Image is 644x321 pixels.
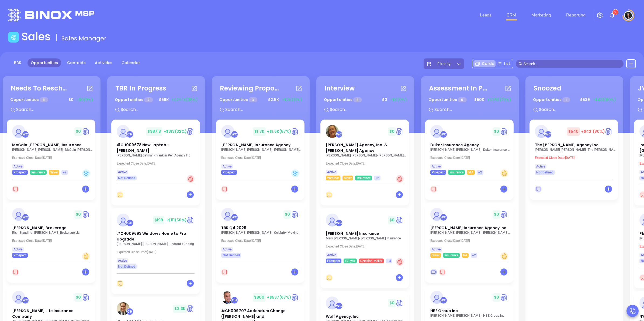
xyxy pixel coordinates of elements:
a: Quote [291,127,299,135]
span: +2 [375,175,379,181]
div: Needs To Reschedule [11,83,70,93]
img: Quote [396,127,404,135]
div: Walter Contreras [335,131,342,138]
span: Sales Manager [61,34,106,43]
img: Quote [291,210,299,218]
span: #CH009678 New Laptop - Robert Betman [117,142,169,153]
div: Hot [396,258,404,266]
a: profileWalter Contreras$0Circle dollarTBR Q4 2025[PERSON_NAME] [PERSON_NAME]- Celebrity MovingExp... [216,203,304,258]
span: Filter by [437,62,451,66]
p: Martin Murray - Bedford Funding [117,242,198,246]
img: Dukor Insurance Agency [430,125,443,138]
span: +4 [387,258,391,264]
span: Dukor Insurance Agency [430,142,479,148]
img: Quote [82,293,90,301]
a: Quote [187,216,195,224]
div: Walter Contreras [231,131,238,138]
span: $ 0 [283,210,291,219]
a: Calendar [118,58,143,67]
span: $ 0 [74,210,82,219]
span: $ 0 [381,96,389,104]
p: Sharon Baisley - HBE Group Inc [430,314,511,317]
img: Straub Insurance Agency Inc [430,208,443,221]
span: Active [223,246,231,252]
p: Expected Close Date: [DATE] [430,239,511,243]
span: $ 987.8 [146,127,162,136]
div: Walter Contreras [440,297,447,304]
img: Quote [82,127,90,135]
p: Expected Close Date: [DATE] [117,250,198,254]
img: HBE Group Inc [430,291,443,304]
div: Reviewing ProposalOpportunities 3$2.5K+$2K(81%) [216,80,306,120]
span: $ 2.5K [267,96,280,104]
span: $ 0 [74,127,82,136]
span: Decision Maker [360,258,382,264]
div: Warm [500,169,508,177]
span: Silver [432,252,439,258]
div: profileWalter Contreras$1.7K+$1.5K(87%)Circle dollar[PERSON_NAME] Insurance Agency[PERSON_NAME] [... [216,120,306,203]
a: Marketing [529,10,553,20]
div: Cold [291,169,299,177]
span: 8 [40,97,48,102]
span: 9 [458,97,466,102]
a: profileWalter Contreras$0Circle dollar[PERSON_NAME] BrokerageRich Standing- [PERSON_NAME] Brokera... [7,203,95,258]
span: +2 [63,169,67,175]
span: Gordon W. Pratt Agency, Inc. & I.B. Hunt Agency [326,142,387,153]
span: Prospect [13,169,26,175]
sup: 9 [613,9,618,15]
img: McCain Atkinson Insurance [12,125,25,138]
span: $ 1.7K [253,127,266,136]
img: Fingar Insurance [326,214,339,226]
div: Warm [500,252,508,260]
img: Quote [82,210,90,218]
div: Cold [82,169,90,177]
span: Active [327,169,336,175]
img: Quote [396,299,404,307]
p: Opportunities [115,95,153,105]
div: Walter Contreras [440,131,447,138]
span: Silver [50,169,58,175]
span: Active [13,163,22,169]
p: Expected Close Date: [DATE] [12,156,93,160]
div: Warm [82,252,90,260]
a: profileCarla Humber$987.8+$313(32%)Circle dollar#CH009678 New Laptop - [PERSON_NAME][PERSON_NAME]... [111,120,200,180]
p: Opportunities [10,95,48,105]
img: Gordon W. Pratt Agency, Inc. & I.B. Hunt Agency [326,125,339,138]
a: Reporting [564,10,588,20]
img: Quote [291,293,299,301]
p: Steve Straub - Straub Insurance Agency Inc [430,231,511,235]
span: 8 [353,97,362,102]
span: Not Defined [223,252,240,258]
span: search [519,62,522,66]
a: profileWalter Contreras$0Circle dollar[PERSON_NAME] Insurance Agency Inc[PERSON_NAME] [PERSON_NAM... [425,203,514,258]
span: Active [118,169,127,175]
span: $ 58K [158,96,170,104]
div: Carla Humber [231,297,238,304]
span: +$20.1K (35%) [171,97,198,103]
div: Hot [396,175,404,183]
span: +2 [478,169,482,175]
img: Kilpatrick Life Insurance Company [12,291,25,304]
a: BDR [11,58,25,67]
a: Leads [478,10,494,20]
span: 7 [144,97,153,102]
span: Not Defined [118,264,135,270]
a: Opportunities [27,58,61,67]
span: Active [118,258,127,264]
input: Search… [524,61,621,67]
span: Prospect [223,169,236,175]
div: Assessment In ProgressOpportunities 9$500+$350(70%) [425,80,515,120]
span: EZ lynx [345,258,355,264]
span: $ 3.3K [173,305,187,313]
img: iconSetting [597,12,603,19]
span: +$537 (67%) [267,295,291,300]
p: Expected Close Date: [DATE] [221,156,302,160]
span: $ 0 [388,216,396,224]
p: Robert Betman - Franklin Pen Agency Inc [117,153,198,157]
span: $ 0 [388,127,396,136]
a: Quote [187,305,195,313]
